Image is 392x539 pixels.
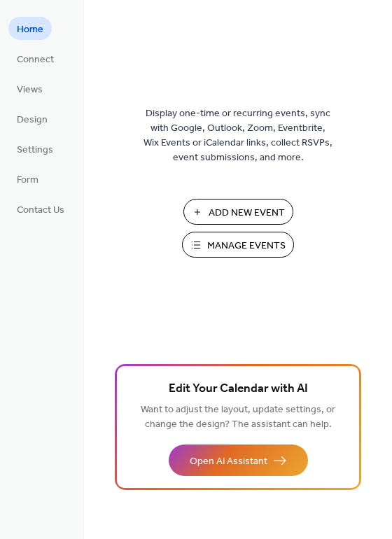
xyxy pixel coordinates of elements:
a: Home [8,17,52,40]
span: Views [17,83,43,97]
span: Manage Events [207,239,286,253]
span: Edit Your Calendar with AI [169,379,308,399]
span: Open AI Assistant [190,454,267,469]
span: Home [17,22,43,37]
button: Manage Events [182,232,294,258]
a: Settings [8,137,62,160]
a: Views [8,77,51,100]
span: Connect [17,52,54,67]
a: Contact Us [8,197,73,220]
span: Form [17,173,38,188]
button: Open AI Assistant [169,444,308,476]
button: Add New Event [183,199,293,225]
a: Connect [8,47,62,70]
a: Form [8,167,47,190]
span: Contact Us [17,203,64,218]
span: Design [17,113,48,127]
span: Settings [17,143,53,157]
span: Add New Event [209,206,285,220]
span: Want to adjust the layout, update settings, or change the design? The assistant can help. [141,400,335,434]
span: Display one-time or recurring events, sync with Google, Outlook, Zoom, Eventbrite, Wix Events or ... [143,106,332,165]
a: Design [8,107,56,130]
